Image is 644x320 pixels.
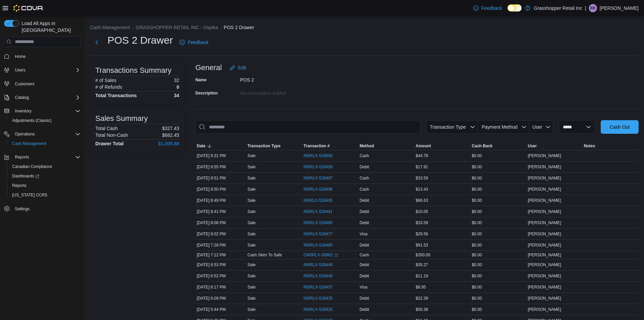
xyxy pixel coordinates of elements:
span: $350.00 [416,252,430,258]
input: Dark Mode [507,4,522,12]
button: User [526,142,582,150]
p: Sale [247,198,256,203]
p: Sale [247,187,256,192]
span: [US_STATE] CCRS [12,192,47,198]
div: [DATE] 5:44 PM [195,305,246,314]
span: IN5RLX-528480 [304,220,333,226]
h3: Transactions Summary [95,66,171,74]
label: Name [195,77,207,83]
button: Reports [1,152,83,162]
span: $33.59 [416,175,428,181]
span: Cash [360,175,369,181]
span: Debit [360,164,369,170]
span: Canadian Compliance [9,163,80,171]
button: Customers [1,79,83,89]
span: Dark Mode [507,12,508,12]
span: Reports [12,153,80,161]
span: Debit [360,242,369,248]
span: IN5RLX-528435 [304,296,333,301]
span: $10.05 [416,209,428,214]
div: POS 2 [240,74,331,83]
p: Sale [247,262,256,268]
span: IN5RLX-528506 [304,153,333,158]
span: [PERSON_NAME] [528,273,561,279]
button: IN5RLX-528480 [304,219,339,227]
span: $22.39 [416,296,428,301]
button: Catalog [1,93,83,102]
p: Sale [247,273,256,279]
span: Users [12,66,80,74]
span: $44.78 [416,153,428,158]
p: | [585,4,586,12]
span: Operations [15,131,35,137]
h3: Sales Summary [95,114,148,123]
a: Customers [12,80,37,88]
button: Reports [7,181,83,190]
div: $0.00 [470,196,526,205]
p: $682.45 [162,132,179,138]
p: [PERSON_NAME] [600,4,639,12]
div: $0.00 [470,219,526,227]
div: [DATE] 8:02 PM [195,230,246,238]
span: Debit [360,209,369,214]
span: Visa [360,284,367,290]
span: Debit [360,198,369,203]
span: Customers [15,81,34,87]
button: Payment Method [478,120,529,134]
span: BB [590,4,596,12]
h3: General [195,64,222,72]
span: IN5RLX-528477 [304,231,333,237]
span: Cash Out [610,124,629,130]
p: Grasshopper Retail Inc [534,4,582,12]
div: [DATE] 7:12 PM [195,251,246,259]
span: IN5RLX-528497 [304,175,333,181]
span: Payment Method [482,124,518,130]
span: Reports [12,183,26,188]
h6: # of Sales [95,78,116,83]
div: Breanna Baker [589,4,597,12]
a: Settings [12,205,32,213]
div: [DATE] 6:53 PM [195,261,246,269]
p: Sale [247,164,256,170]
span: $35.27 [416,262,428,268]
span: Debit [360,307,369,312]
span: $86.63 [416,198,428,203]
span: $11.19 [416,273,428,279]
p: Sale [247,284,256,290]
span: [PERSON_NAME] [528,153,561,158]
span: Debit [360,296,369,301]
a: Adjustments (Classic) [9,116,54,125]
div: $0.00 [470,305,526,314]
button: Inventory [1,106,83,116]
span: [PERSON_NAME] [528,296,561,301]
p: $327.43 [162,126,179,131]
button: IN5RLX-528491 [304,208,339,216]
div: $0.00 [470,283,526,291]
div: $0.00 [470,261,526,269]
button: GRASSHOPPER RETAIL INC - Ospika [136,25,218,30]
svg: External link [334,253,338,257]
button: IN5RLX-528437 [304,283,339,291]
button: IN5RLX-528425 [304,305,339,314]
p: Sale [247,242,256,248]
span: Canadian Compliance [12,164,52,169]
span: [PERSON_NAME] [528,307,561,312]
span: Notes [584,143,595,149]
a: Cash Management [9,140,49,148]
div: $0.00 [470,152,526,160]
span: $50.38 [416,307,428,312]
div: $0.00 [470,251,526,259]
span: Feedback [188,39,208,46]
span: Cash Management [12,141,46,146]
button: IN5RLX-528465 [304,241,339,249]
div: [DATE] 6:52 PM [195,272,246,280]
span: [PERSON_NAME] [528,262,561,268]
h4: $1,009.88 [158,141,179,146]
span: IN5RLX-528437 [304,284,333,290]
h6: # of Refunds [95,84,122,90]
button: Transaction # [302,142,358,150]
button: Operations [12,130,38,138]
span: Users [15,67,25,73]
div: [DATE] 8:08 PM [195,219,246,227]
span: Dashboards [12,173,39,179]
